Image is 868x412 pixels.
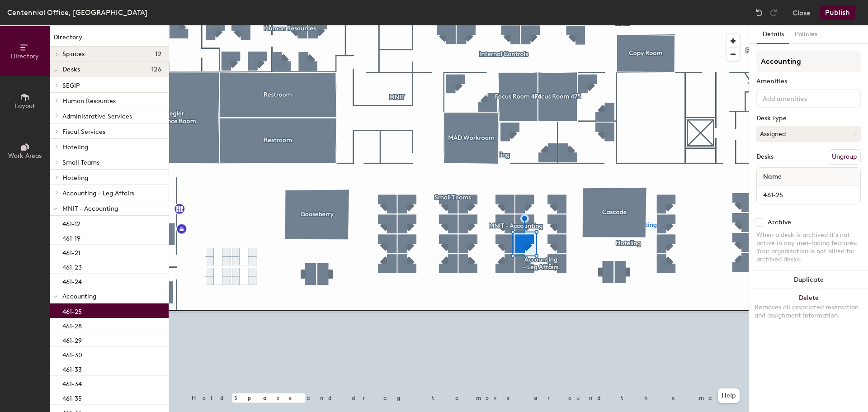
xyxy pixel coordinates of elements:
[755,303,863,320] div: Removes all associated reservation and assignment information
[756,78,861,85] div: Amenities
[757,25,789,44] button: Details
[62,293,96,300] span: Accounting
[62,51,85,58] span: Spaces
[7,7,147,18] div: Centennial Office, [GEOGRAPHIC_DATA]
[759,169,786,185] span: Name
[62,363,82,374] p: 461-33
[62,128,105,136] span: Fiscal Services
[793,5,811,20] button: Close
[761,92,842,103] input: Add amenities
[62,143,88,151] span: Hoteling
[62,349,82,359] p: 461-30
[11,52,39,60] span: Directory
[62,392,82,403] p: 461-35
[756,115,861,122] div: Desk Type
[151,66,161,73] span: 126
[62,159,99,166] span: Small Teams
[62,82,80,90] span: SEGIP
[756,153,774,161] div: Desks
[820,5,855,20] button: Publish
[756,126,861,142] button: Assigned
[62,66,80,73] span: Desks
[749,271,868,289] button: Duplicate
[749,289,868,329] button: DeleteRemoves all associated reservation and assignment information
[50,33,169,47] h1: Directory
[62,174,88,182] span: Hoteling
[769,8,778,17] img: Redo
[755,8,764,17] img: Undo
[62,334,82,345] p: 461-29
[62,205,118,213] span: MNIT - Accounting
[62,97,116,105] span: Human Resources
[62,232,80,242] p: 461-19
[789,25,823,44] button: Policies
[8,152,42,160] span: Work Areas
[62,218,80,228] p: 461-12
[768,219,791,226] div: Archive
[15,102,35,110] span: Layout
[155,51,161,58] span: 12
[756,231,861,264] div: When a desk is archived it's not active in any user-facing features. Your organization is not bil...
[62,261,82,271] p: 461-23
[828,149,861,165] button: Ungroup
[62,305,82,316] p: 461-25
[62,246,80,257] p: 461-21
[62,275,82,286] p: 461-24
[718,388,740,403] button: Help
[62,320,82,330] p: 461-28
[62,189,134,197] span: Accounting - Leg Affairs
[62,113,132,120] span: Administrative Services
[62,378,82,388] p: 461-34
[759,189,859,201] input: Unnamed desk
